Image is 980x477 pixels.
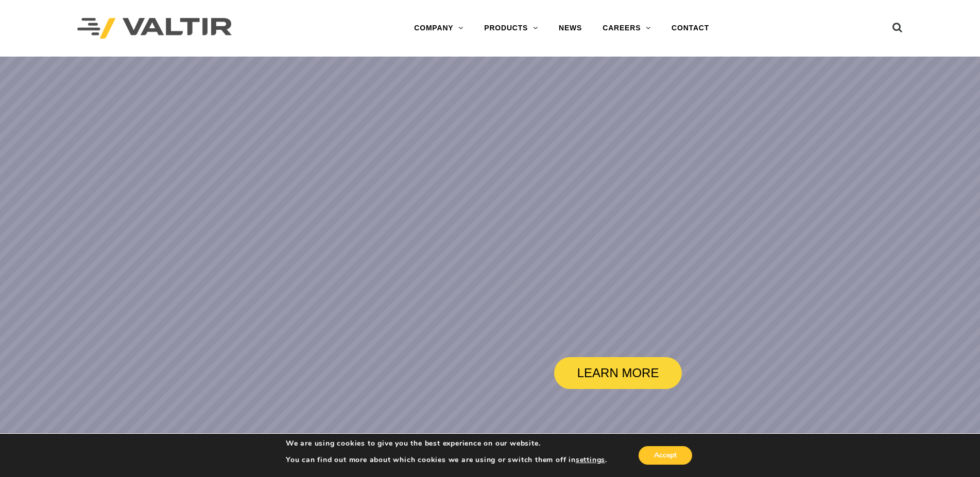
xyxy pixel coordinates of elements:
[639,446,692,465] button: Accept
[548,18,592,39] a: NEWS
[661,18,719,39] a: CONTACT
[77,18,232,39] img: Valtir
[286,439,607,448] p: We are using cookies to give you the best experience on our website.
[286,455,607,465] p: You can find out more about which cookies we are using or switch them off in .
[554,357,682,389] a: LEARN MORE
[404,18,474,39] a: COMPANY
[592,18,661,39] a: CAREERS
[576,455,605,465] button: settings
[474,18,548,39] a: PRODUCTS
